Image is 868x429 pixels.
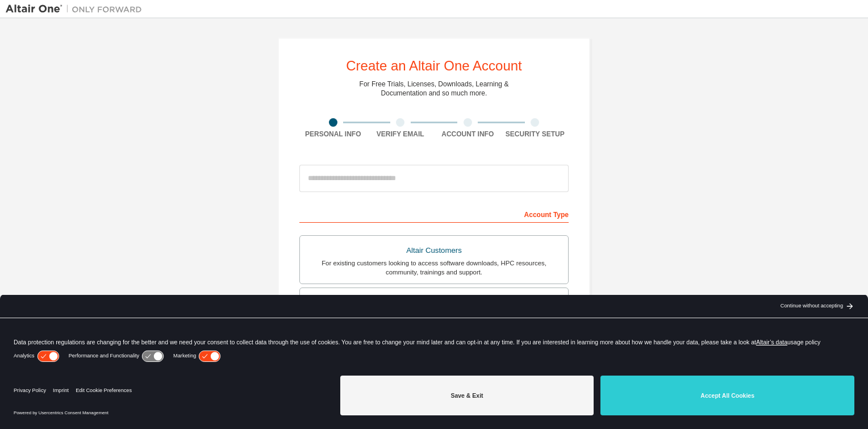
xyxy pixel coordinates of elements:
[299,130,367,139] div: Personal Info
[299,205,569,223] div: Account Type
[434,130,502,139] div: Account Info
[307,259,561,277] div: For existing customers looking to access software downloads, HPC resources, community, trainings ...
[6,3,148,15] img: Altair One
[367,130,435,139] div: Verify Email
[502,130,569,139] div: Security Setup
[346,59,522,73] div: Create an Altair One Account
[360,80,509,98] div: For Free Trials, Licenses, Downloads, Learning & Documentation and so much more.
[307,243,561,259] div: Altair Customers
